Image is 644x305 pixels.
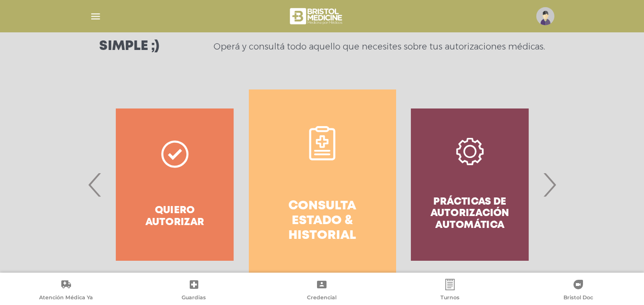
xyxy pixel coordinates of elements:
[563,294,593,303] span: Bristol Doc
[99,40,159,53] h3: Simple ;)
[2,279,130,303] a: Atención Médica Ya
[386,279,514,303] a: Turnos
[266,199,379,244] h4: Consulta estado & historial
[288,5,345,28] img: bristol-medicine-blanco.png
[130,279,258,303] a: Guardias
[39,294,93,303] span: Atención Médica Ya
[258,279,386,303] a: Credencial
[307,294,337,303] span: Credencial
[214,41,545,52] p: Operá y consultá todo aquello que necesites sobre tus autorizaciones médicas.
[182,294,206,303] span: Guardias
[536,7,554,25] img: profile-placeholder.svg
[514,279,642,303] a: Bristol Doc
[90,10,102,22] img: Cober_menu-lines-white.svg
[86,159,104,210] span: Previous
[440,294,460,303] span: Turnos
[249,89,396,280] a: Consulta estado & historial
[540,159,559,210] span: Next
